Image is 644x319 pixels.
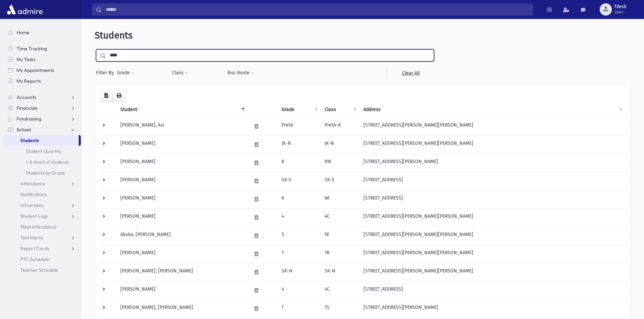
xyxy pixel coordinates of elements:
td: [STREET_ADDRESS][PERSON_NAME][PERSON_NAME] [359,117,625,135]
td: [PERSON_NAME], [PERSON_NAME] [116,299,247,318]
input: Search [102,3,533,16]
span: User [615,9,626,15]
span: Students [20,137,39,143]
td: 1R [320,245,359,263]
a: Students by Grade [3,167,81,178]
td: [STREET_ADDRESS] [359,281,625,299]
td: 1 [278,245,320,263]
td: 7 [278,299,320,318]
td: [PERSON_NAME] [116,154,247,172]
span: School [17,127,31,133]
a: Home [3,27,81,38]
span: Home [17,29,29,35]
td: [STREET_ADDRESS] [359,190,625,208]
td: [STREET_ADDRESS][PERSON_NAME][PERSON_NAME] [359,245,625,263]
button: CSV [100,90,113,102]
a: My Appointments [3,65,81,76]
th: Student: activate to sort column descending [116,102,247,117]
td: [STREET_ADDRESS][PERSON_NAME] [359,154,625,172]
th: Class: activate to sort column ascending [320,102,359,117]
span: Notifications [20,191,47,197]
td: SK-S [320,172,359,190]
td: 4C [320,208,359,227]
a: Fundraising [3,113,81,124]
button: Print [112,90,126,102]
td: [STREET_ADDRESS][PERSON_NAME][PERSON_NAME] [359,227,625,245]
a: Attendance [3,178,81,189]
a: Financials [3,103,81,113]
span: Meal Attendance [20,224,57,230]
td: 4C [320,281,359,299]
td: [PERSON_NAME] [116,208,247,227]
span: fdesk [615,4,626,9]
span: My Reports [17,78,41,84]
span: Fundraising [17,116,41,122]
a: Accounts [3,92,81,103]
a: Time Tracking [3,43,81,54]
td: [STREET_ADDRESS][PERSON_NAME][PERSON_NAME] [359,263,625,281]
button: Grade [117,67,135,79]
td: 5E [320,227,359,245]
span: Infractions [20,202,44,208]
span: Test Marks [20,235,43,241]
td: [PERSON_NAME] [116,135,247,154]
span: Financials [17,105,38,111]
span: Report Cards [20,245,49,251]
td: 6A [320,190,359,208]
th: Grade: activate to sort column ascending [278,102,320,117]
td: 5 [278,227,320,245]
td: SK-S [278,172,320,190]
span: Filter By [96,69,117,76]
td: [STREET_ADDRESS] [359,172,625,190]
a: Student Logs [3,211,81,221]
td: 8 [278,154,320,172]
td: [STREET_ADDRESS][PERSON_NAME][PERSON_NAME] [359,135,625,154]
span: Student Logs [20,213,48,219]
td: Pre1A-K [320,117,359,135]
span: PTC Schedule [20,256,49,262]
a: Clear All [387,67,434,79]
a: My Reports [3,76,81,86]
td: [PERSON_NAME] [116,281,247,299]
a: School [3,124,81,135]
span: Students [95,30,133,41]
a: My Tasks [3,54,81,65]
td: 4 [278,281,320,299]
img: AdmirePro [5,3,44,16]
td: 6 [278,190,320,208]
td: [PERSON_NAME], Avi [116,117,247,135]
a: Meal Attendance [3,221,81,232]
td: [PERSON_NAME] [116,190,247,208]
td: SK-N [320,263,359,281]
button: Class [172,67,189,79]
td: JK-N [320,135,359,154]
td: [STREET_ADDRESS][PERSON_NAME] [359,299,625,318]
span: Accounts [17,94,36,100]
span: Attendance [20,181,45,187]
span: Teacher Schedule [20,267,58,273]
td: [STREET_ADDRESS][PERSON_NAME][PERSON_NAME] [359,208,625,227]
th: Address: activate to sort column ascending [359,102,625,117]
td: Akuka, [PERSON_NAME] [116,227,247,245]
a: 1-8 amnt of students [3,157,81,167]
a: Test Marks [3,232,81,243]
td: [PERSON_NAME] [116,172,247,190]
td: Pre1A [278,117,320,135]
button: Bus Route [227,67,255,79]
td: SK-N [278,263,320,281]
a: Students [3,135,79,146]
a: Infractions [3,200,81,211]
a: Teacher Schedule [3,265,81,275]
a: Student Quantity [3,146,81,157]
td: 4 [278,208,320,227]
td: 8W [320,154,359,172]
span: Time Tracking [17,46,47,52]
td: [PERSON_NAME] [116,245,247,263]
td: [PERSON_NAME], [PERSON_NAME] [116,263,247,281]
span: My Appointments [17,67,54,73]
td: 7S [320,299,359,318]
span: My Tasks [17,56,35,62]
a: PTC Schedule [3,254,81,265]
td: JK-N [278,135,320,154]
a: Report Cards [3,243,81,254]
